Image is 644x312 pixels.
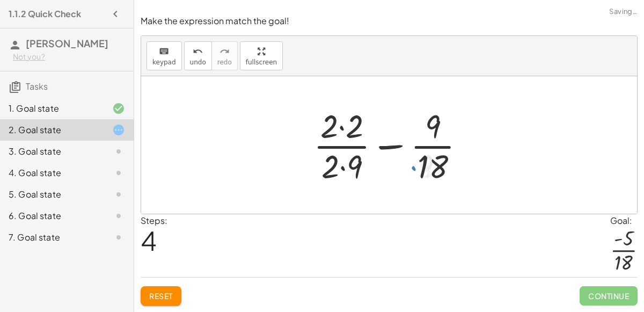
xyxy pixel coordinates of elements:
span: undo [190,59,206,66]
i: Task not started. [112,188,125,201]
div: Goal: [610,214,638,227]
i: undo [193,45,203,58]
button: Reset [141,286,181,306]
span: Tasks [26,81,48,92]
span: Reset [149,291,173,301]
i: Task not started. [112,166,125,179]
button: keyboardkeypad [147,41,182,70]
div: 2. Goal state [9,124,95,136]
div: 6. Goal state [9,209,95,222]
div: 3. Goal state [9,145,95,158]
label: Steps: [141,215,167,226]
button: fullscreen [240,41,283,70]
i: keyboard [159,45,169,58]
i: Task started. [112,124,125,136]
div: 1. Goal state [9,102,95,115]
i: redo [219,45,230,58]
button: redoredo [211,41,238,70]
i: Task finished and correct. [112,102,125,115]
h4: 1.1.2 Quick Check [9,8,81,20]
span: 4 [141,224,157,257]
i: Task not started. [112,231,125,244]
i: Task not started. [112,209,125,222]
div: 7. Goal state [9,231,95,244]
span: Saving… [609,6,638,17]
span: fullscreen [246,59,277,66]
i: Task not started. [112,145,125,158]
button: undoundo [184,41,212,70]
p: Make the expression match the goal! [141,15,638,27]
div: 5. Goal state [9,188,95,201]
span: redo [217,59,232,66]
div: Not you? [13,52,125,62]
div: 4. Goal state [9,166,95,179]
span: [PERSON_NAME] [26,37,108,49]
span: keypad [152,59,176,66]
